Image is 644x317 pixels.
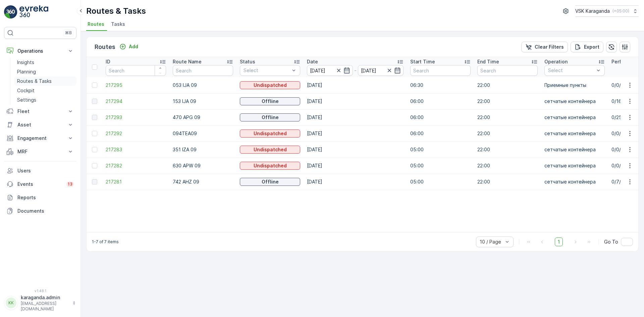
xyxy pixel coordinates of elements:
[17,59,34,66] p: Insights
[14,76,76,86] a: Routes & Tasks
[173,65,233,76] input: Search
[575,8,610,14] p: VSK Karaganda
[86,6,146,16] p: Routes & Tasks
[4,118,76,131] button: Asset
[17,108,63,115] p: Fleet
[21,294,69,301] p: karaganda.admin
[474,93,541,109] td: 22:00
[240,81,300,89] button: Undispatched
[474,109,541,125] td: 22:00
[474,125,541,142] td: 22:00
[262,178,279,185] p: Offline
[14,58,76,67] a: Insights
[65,30,72,36] p: ⌘B
[407,158,474,174] td: 05:00
[92,131,97,136] div: Toggle Row Selected
[541,158,608,174] td: сетчатыe контейнера
[407,174,474,190] td: 05:00
[4,164,76,177] a: Users
[407,125,474,142] td: 06:00
[4,289,76,293] span: v 1.48.1
[111,21,125,28] span: Tasks
[106,178,166,185] a: 217281
[4,105,76,118] button: Fleet
[92,83,97,88] div: Toggle Row Selected
[240,129,300,138] button: Undispatched
[240,178,300,186] button: Offline
[407,142,474,158] td: 05:00
[304,158,407,174] td: [DATE]
[19,5,48,19] img: logo_light-DOdMpM7g.png
[117,43,141,51] button: Add
[254,146,287,153] p: Undispatched
[4,177,76,191] a: Events13
[106,162,166,169] a: 217282
[106,114,166,121] a: 217293
[169,174,236,190] td: 742 AHZ 09
[106,146,166,153] span: 217283
[474,158,541,174] td: 22:00
[92,99,97,104] div: Toggle Row Selected
[541,109,608,125] td: сетчатыe контейнера
[106,130,166,137] a: 217292
[169,109,236,125] td: 470 APG 09
[92,147,97,152] div: Toggle Row Selected
[571,42,603,52] button: Export
[17,148,63,155] p: MRF
[262,98,279,105] p: Offline
[17,97,36,103] p: Settings
[521,42,568,52] button: Clear Filters
[304,125,407,142] td: [DATE]
[92,163,97,168] div: Toggle Row Selected
[17,135,63,142] p: Engagement
[17,68,36,75] p: Planning
[17,87,35,94] p: Cockpit
[88,21,104,28] span: Routes
[254,130,287,137] p: Undispatched
[358,65,404,76] input: dd/mm/yyyy
[410,65,471,76] input: Search
[541,93,608,109] td: сетчатыe контейнера
[354,66,357,74] p: -
[240,113,300,121] button: Offline
[4,131,76,145] button: Engagement
[240,58,255,65] p: Status
[173,58,202,65] p: Route Name
[106,65,166,76] input: Search
[169,142,236,158] td: 351 IZA 09
[4,5,17,19] img: logo
[4,191,76,204] a: Reports
[92,179,97,184] div: Toggle Row Selected
[17,194,74,201] p: Reports
[307,58,318,65] p: Date
[169,158,236,174] td: 630 APW 09
[17,78,52,85] p: Routes & Tasks
[244,67,290,74] p: Select
[17,181,62,188] p: Events
[555,237,563,246] span: 1
[544,58,568,65] p: Operation
[240,146,300,154] button: Undispatched
[304,77,407,93] td: [DATE]
[304,174,407,190] td: [DATE]
[169,93,236,109] td: 153 IJA 09
[106,82,166,89] span: 217295
[17,167,74,174] p: Users
[407,93,474,109] td: 06:00
[106,58,110,65] p: ID
[474,174,541,190] td: 22:00
[240,97,300,105] button: Offline
[407,77,474,93] td: 06:30
[548,67,594,74] p: Select
[477,58,499,65] p: End Time
[611,58,641,65] p: Performance
[535,44,564,50] p: Clear Filters
[262,114,279,121] p: Offline
[541,77,608,93] td: Приемные пункты
[106,98,166,105] a: 217294
[254,82,287,89] p: Undispatched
